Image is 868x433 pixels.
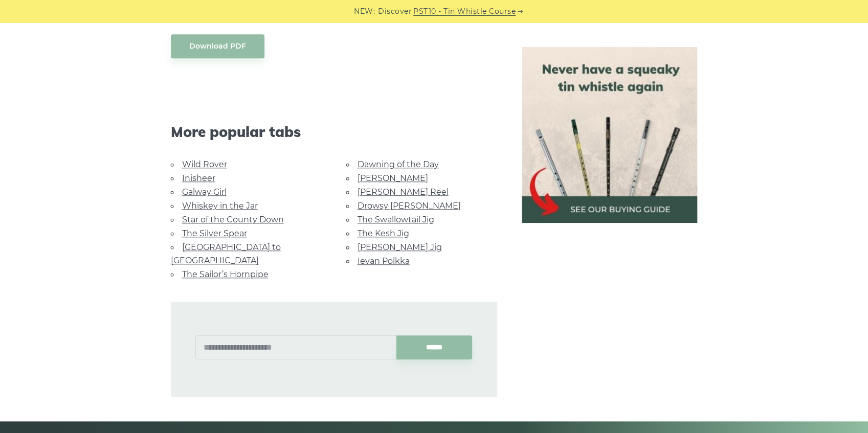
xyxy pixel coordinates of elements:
[182,201,258,211] a: Whiskey in the Jar
[358,242,442,252] a: [PERSON_NAME] Jig
[358,173,428,183] a: [PERSON_NAME]
[182,215,284,224] a: Star of the County Down
[182,187,227,197] a: Galway Girl
[358,215,434,224] a: The Swallowtail Jig
[182,173,215,183] a: Inisheer
[358,229,409,238] a: The Kesh Jig
[171,242,281,265] a: [GEOGRAPHIC_DATA] to [GEOGRAPHIC_DATA]
[354,6,375,17] span: NEW:
[358,187,449,197] a: [PERSON_NAME] Reel
[182,159,227,169] a: Wild Rover
[171,123,497,141] span: More popular tabs
[182,269,269,279] a: The Sailor’s Hornpipe
[413,6,516,17] a: PST10 - Tin Whistle Course
[171,34,264,58] a: Download PDF
[522,47,698,223] img: tin whistle buying guide
[358,201,461,211] a: Drowsy [PERSON_NAME]
[378,6,412,17] span: Discover
[358,256,410,266] a: Ievan Polkka
[182,229,247,238] a: The Silver Spear
[358,159,439,169] a: Dawning of the Day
